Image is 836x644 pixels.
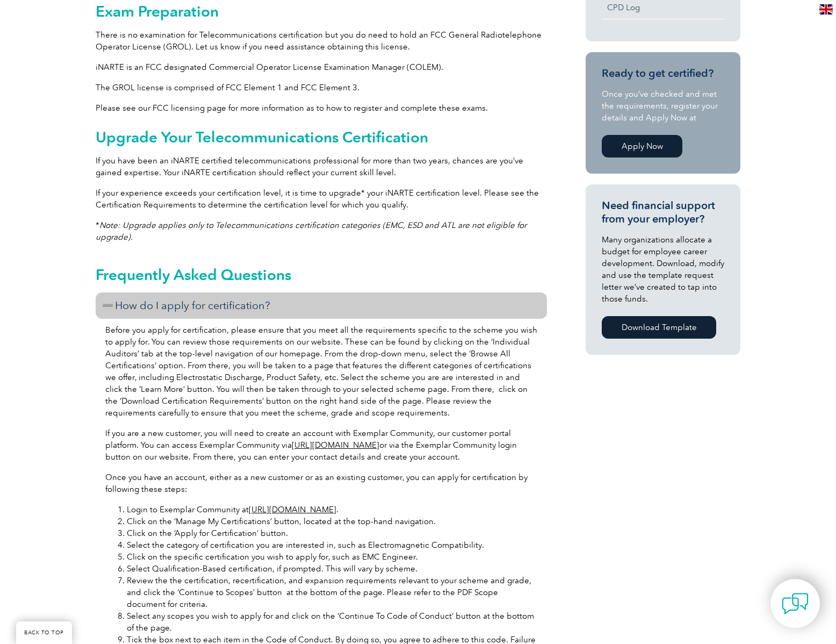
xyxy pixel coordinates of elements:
[602,316,716,339] a: Download Template
[105,471,537,495] p: Once you have an account, either as a new customer or as an existing customer, you can apply for ...
[96,266,547,283] h2: Frequently Asked Questions
[249,505,336,514] a: [URL][DOMAIN_NAME]
[127,575,537,610] li: Review the the certification, recertification, and expansion requirements relevant to your scheme...
[16,621,72,644] a: BACK TO TOP
[782,590,809,617] img: contact-chat.png
[96,61,547,73] p: iNARTE is an FCC designated Commercial Operator License Examination Manager (COLEM).
[96,29,547,53] p: There is no examination for Telecommunications certification but you do need to hold an FCC Gener...
[602,199,724,226] h3: Need financial support from your employer?
[127,527,537,539] li: Click on the ‘Apply for Certification’ button.
[96,292,547,319] h3: How do I apply for certification?
[105,324,537,419] p: Before you apply for certification, please ensure that you meet all the requirements specific to ...
[127,539,537,551] li: Select the category of certification you are interested in, such as Electromagnetic Compatibility.
[602,135,682,158] a: Apply Now
[96,220,527,242] em: Note: Upgrade applies only to Telecommunications certification categories (EMC, ESD and ATL are n...
[819,4,833,15] img: en
[127,504,537,516] li: Login to Exemplar Community at .
[602,234,724,305] p: Many organizations allocate a budget for employee career development. Download, modify and use th...
[292,440,379,450] a: [URL][DOMAIN_NAME]
[127,563,537,575] li: Select Qualification-Based certification, if prompted. This will vary by scheme.
[96,3,547,20] h2: Exam Preparation
[96,102,547,114] p: Please see our FCC licensing page for more information as to how to register and complete these e...
[96,187,547,211] p: If your experience exceeds your certification level, it is time to upgrade* your iNARTE certifica...
[105,427,537,463] p: If you are a new customer, you will need to create an account with Exemplar Community, our custom...
[602,67,724,80] h3: Ready to get certified?
[602,88,724,124] p: Once you’ve checked and met the requirements, register your details and Apply Now at
[96,82,547,94] p: The GROL license is comprised of FCC Element 1 and FCC Element 3.
[127,516,537,527] li: Click on the ‘Manage My Certifications’ button, located at the top-hand navigation.
[127,610,537,634] li: Select any scopes you wish to apply for and click on the ‘Continue To Code of Conduct’ button at ...
[96,128,547,146] h2: Upgrade Your Telecommunications Certification
[127,551,537,563] li: Click on the specific certification you wish to apply for, such as EMC Engineer.
[96,155,547,178] p: If you have been an iNARTE certified telecommunications professional for more than two years, cha...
